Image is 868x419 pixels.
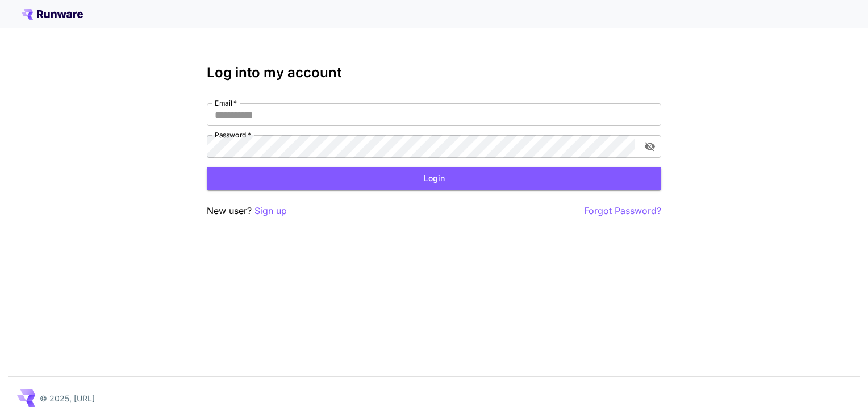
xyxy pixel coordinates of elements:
button: Login [207,167,661,190]
p: © 2025, [URL] [40,392,95,404]
h3: Log into my account [207,65,661,81]
label: Password [215,130,251,140]
button: Sign up [254,204,287,218]
button: toggle password visibility [640,136,660,157]
label: Email [215,98,237,108]
p: New user? [207,204,287,218]
button: Forgot Password? [584,204,661,218]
